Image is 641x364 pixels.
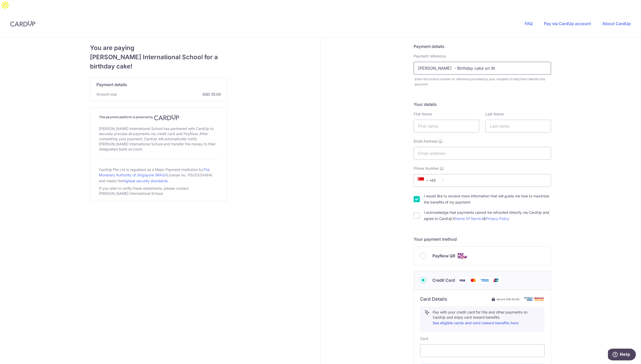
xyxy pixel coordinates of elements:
[414,112,432,117] label: First Name
[420,296,447,302] h6: Card Details
[480,277,490,284] img: American Express
[416,177,439,184] span: +65
[432,253,455,259] span: PayNow QR
[485,112,504,117] label: Last Name
[414,101,551,107] h5: Your details
[414,43,551,49] h5: Payment details
[608,349,636,361] iframe: Opens a widget where you can find more information
[544,21,591,26] a: Pay via CardUp account
[420,336,428,341] label: Card
[602,21,631,26] a: About CardUp
[420,277,545,284] div: Credit Card Visa Mastercard American Express Union Pay
[424,348,540,354] iframe: Secure card payment input frame
[424,209,551,222] label: I acknowledge that payments cannot be refunded directly via CardUp and agree to CardUp’s &
[468,277,479,284] img: Mastercard
[99,114,218,120] h4: This payment platform is powered by
[99,125,218,153] div: [PERSON_NAME] International School has partnered with CardUp to securely process all payments via...
[414,147,551,160] input: Email address
[454,216,483,221] a: Terms Of Service
[10,21,35,27] img: CardUp
[457,253,467,259] img: Cards logo
[96,92,117,97] span: Amount due
[524,297,545,301] img: card secure
[433,310,540,326] p: Pay with your credit card for this and other payments on CardUp and enjoy card reward benefits.
[90,43,227,53] span: You are paying
[414,54,446,59] label: Payment reference
[485,120,551,133] input: Last name
[420,253,545,259] div: PayNow QR Cards logo
[154,114,179,120] img: CardUp
[457,277,467,284] img: Visa
[486,216,509,221] a: Privacy Policy
[414,166,439,171] span: Phone Number
[99,165,218,185] div: CardUp Pte Ltd is regulated as a Major Payment Institution by (License no.: PS20200484) and meets...
[123,179,168,183] a: highest security standards
[414,236,551,242] h5: Your payment method
[99,185,218,197] div: If you wish to verify these statements, please contact [PERSON_NAME] International School.
[433,321,518,325] a: See eligible cards and card reward benefits here
[525,21,533,26] a: FAQ
[119,92,221,97] span: SGD 35.00
[424,193,551,205] label: I would like to receive more information that will guide me how to maximize the benefits of my pa...
[96,82,127,88] span: Payment details
[496,297,520,301] span: Secure 256-bit SSL
[415,77,551,87] div: Enter the invoice number or reference provided by your recipient to help them identify this payment.
[414,139,437,144] span: Email Address
[90,53,227,71] span: [PERSON_NAME] International School for a birthday cake!
[491,277,501,284] img: Union Pay
[414,120,479,133] input: First name
[418,177,430,184] span: +65
[432,277,455,283] span: Credit Card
